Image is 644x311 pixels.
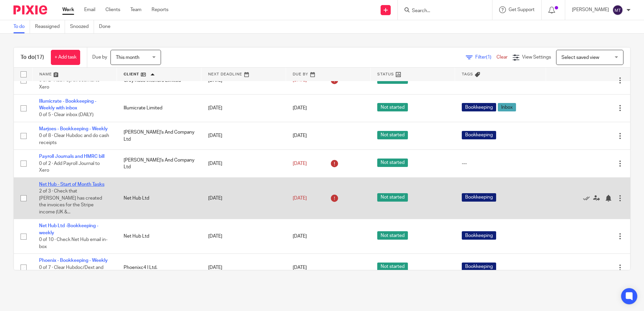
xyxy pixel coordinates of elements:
a: Payroll Journals and HMRC bill [39,154,104,159]
a: + Add task [51,50,80,65]
span: [DATE] [293,196,307,201]
img: svg%3E [612,5,623,15]
div: --- [462,160,539,167]
span: Not started [377,159,408,167]
span: Inbox [498,103,516,111]
span: Filter [475,55,496,60]
td: [PERSON_NAME]'s And Company Ltd [117,150,201,177]
span: Bookkeeping [462,193,496,202]
td: Net Hub Ltd [117,177,201,219]
span: 0 of 5 · Clear inbox (DAILY) [39,113,94,117]
span: Not started [377,231,408,240]
span: (17) [35,55,44,60]
span: [DATE] [293,265,307,270]
span: [DATE] [293,234,307,239]
td: [DATE] [201,150,286,177]
span: Tags [462,72,473,76]
span: Not started [377,263,408,271]
span: 0 of 10 · Check Net Hub email in-box [39,237,107,249]
span: 0 of 8 · Clear Hubdoc and do cash receipts [39,133,109,145]
a: Reassigned [35,20,65,33]
span: [DATE] [293,134,307,138]
a: Net Hub Ltd -Bookkeeping - weekly [39,223,98,235]
span: 0 of 2 · Add Payroll Journal to Xero [39,161,100,173]
span: (1) [486,55,491,60]
a: Work [62,6,74,13]
span: This month [116,55,139,60]
td: [DATE] [201,177,286,219]
span: [DATE] [293,78,307,83]
span: Bookkeeping [462,131,496,139]
a: Clear [496,55,508,60]
span: Not started [377,131,408,139]
input: Search [411,8,472,14]
a: Phoenix - Bookkeeping - Weekly [39,258,108,263]
td: Net Hub Ltd [117,219,201,254]
span: Not started [377,193,408,202]
span: Get Support [509,7,535,12]
span: Bookkeeping [462,231,496,240]
h1: To do [21,54,44,61]
span: Bookkeeping [462,263,496,271]
p: Due by [92,54,107,61]
a: Net Hub - Start of Month Tasks [39,182,104,187]
a: Snoozed [70,20,94,33]
td: Phoenixc4 I Ltd. [117,254,201,281]
span: [DATE] [293,161,307,166]
a: To do [13,20,30,33]
a: Email [84,6,95,13]
span: Select saved view [561,55,599,60]
a: Illumicrate - Bookkeeping - Weekly with inbox [39,99,96,110]
span: [DATE] [293,106,307,110]
span: View Settings [522,55,551,60]
span: Not started [377,103,408,111]
a: Marjoes - Bookkeeping - Weekly [39,127,108,131]
td: Illumicrate Limited [117,94,201,122]
a: Clients [105,6,120,13]
a: Done [99,20,116,33]
td: [PERSON_NAME]'s And Company Ltd [117,122,201,149]
td: [DATE] [201,254,286,281]
a: Reports [152,6,168,13]
a: Mark as done [583,195,593,202]
td: [DATE] [201,219,286,254]
span: 0 of 7 · Clear Hubdoc/Dext and retrieve ebay / Amazon invoices [39,265,106,277]
td: [DATE] [201,94,286,122]
span: Bookkeeping [462,103,496,111]
a: Team [130,6,141,13]
img: Pixie [13,5,47,14]
td: [DATE] [201,122,286,149]
span: 2 of 3 · Check that [PERSON_NAME] has created the invoices for the Stripe income (UK &... [39,189,102,214]
p: [PERSON_NAME] [572,6,609,13]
